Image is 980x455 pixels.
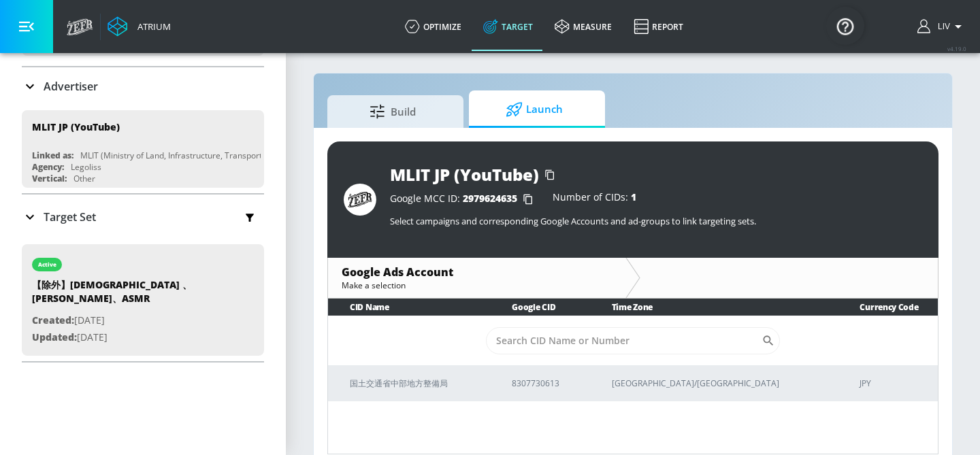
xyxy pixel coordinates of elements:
p: Target Set [44,209,96,224]
th: Time Zone [590,299,838,316]
p: [DATE] [32,329,223,346]
div: MLIT (Ministry of Land, Infrastructure, Transport and Tourism) [80,150,314,161]
span: v 4.19.0 [947,45,966,52]
p: [DATE] [32,312,223,329]
div: active【除外】[DEMOGRAPHIC_DATA] 、[PERSON_NAME]、ASMRCreated:[DATE]Updated:[DATE] [22,244,264,356]
div: Make a selection [342,280,612,291]
p: [GEOGRAPHIC_DATA]/[GEOGRAPHIC_DATA] [612,376,828,390]
div: MLIT JP (YouTube)Linked as:MLIT (Ministry of Land, Infrastructure, Transport and Tourism)Agency:L... [22,110,264,188]
p: Select campaigns and corresponding Google Accounts and ad-groups to link targeting sets. [390,215,922,227]
div: Legoliss [71,161,101,173]
div: Other [73,173,95,184]
a: optimize [394,2,472,51]
div: Advertiser [22,67,264,105]
span: Updated: [32,331,77,343]
a: measure [544,2,623,51]
th: Google CID [490,299,589,316]
input: Search CID Name or Number [486,327,762,354]
button: Open Resource Center [826,7,864,45]
div: Linked as: [32,150,73,161]
th: Currency Code [838,299,938,316]
div: Agency: [32,161,64,173]
span: 2979624635 [463,192,517,205]
span: Build [341,95,444,128]
a: Atrium [108,16,171,37]
div: Vertical: [32,173,67,184]
div: Target Set [22,195,264,239]
div: MLIT JP (YouTube) [32,120,120,133]
p: 8307730613 [512,376,578,390]
div: Google Ads AccountMake a selection [328,258,625,298]
a: Target [472,2,544,51]
span: login as: liv.ho@zefr.com [932,22,950,31]
th: CID Name [328,299,490,316]
p: Advertiser [44,79,98,94]
div: Search CID Name or Number [486,327,780,354]
div: MLIT JP (YouTube) [390,163,539,186]
div: 【除外】[DEMOGRAPHIC_DATA] 、[PERSON_NAME]、ASMR [32,278,223,312]
div: Atrium [132,20,171,33]
div: Google MCC ID: [390,192,539,206]
p: JPY [860,376,927,390]
div: active [38,261,56,268]
div: Number of CIDs: [553,192,636,206]
span: Created: [32,314,74,326]
button: Liv [917,18,966,35]
div: Google Ads Account [342,265,612,280]
span: 1 [631,190,636,203]
a: Report [623,2,694,51]
span: Launch [483,93,586,126]
p: 国土交通省中部地方整備局 [350,376,479,390]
